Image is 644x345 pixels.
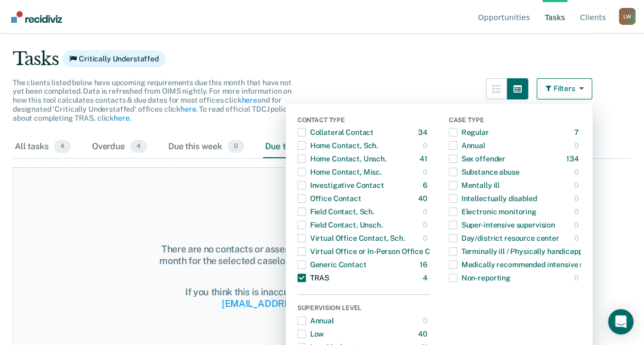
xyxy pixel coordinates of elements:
[297,124,374,141] div: Collateral Contact
[158,286,447,309] div: If you think this is inaccurate, please contact support at .
[418,124,430,141] div: 34
[423,137,430,154] div: 0
[423,216,430,233] div: 0
[608,309,633,334] div: Open Intercom Messenger
[420,150,430,167] div: 41
[449,256,619,273] div: Medically recommended intensive supervision
[297,116,430,126] div: Contact Type
[574,124,581,141] div: 7
[574,137,581,154] div: 0
[574,216,581,233] div: 0
[423,312,430,329] div: 0
[297,203,374,220] div: Field Contact, Sch.
[297,243,453,260] div: Virtual Office or In-Person Office Contact
[297,190,361,207] div: Office Contact
[619,8,636,25] button: Profile dropdown button
[423,164,430,180] div: 0
[297,325,324,342] div: Low
[574,203,581,220] div: 0
[449,269,511,286] div: Non-reporting
[619,8,636,25] div: L W
[62,50,166,67] span: Critically Understaffed
[566,150,581,167] div: 134
[418,325,430,342] div: 40
[130,140,147,153] span: 4
[263,135,347,159] div: Due this month0
[420,256,430,273] div: 16
[297,304,430,314] div: Supervision Level
[449,164,520,180] div: Substance abuse
[449,230,559,247] div: Day/district resource center
[297,150,386,167] div: Home Contact, Unsch.
[297,216,383,233] div: Field Contact, Unsch.
[297,177,384,194] div: Investigative Contact
[13,135,73,159] div: All tasks4
[158,243,447,278] div: There are no contacts or assessments currently due within the next month for the selected caseloa...
[449,190,537,207] div: Intellectually disabled
[418,190,430,207] div: 40
[13,48,631,70] div: Tasks
[423,230,430,247] div: 0
[449,116,581,126] div: Case Type
[13,78,292,122] span: The clients listed below have upcoming requirements due this month that have not yet been complet...
[297,256,367,273] div: Generic Contact
[574,230,581,247] div: 0
[90,135,149,159] div: Overdue4
[537,78,593,99] button: Filters
[166,135,246,159] div: Due this week0
[228,140,244,153] span: 0
[222,298,382,309] a: [EMAIL_ADDRESS][DOMAIN_NAME]
[297,230,405,247] div: Virtual Office Contact, Sch.
[297,269,329,286] div: TRAS
[449,137,485,154] div: Annual
[241,96,257,104] a: here
[574,164,581,180] div: 0
[297,137,378,154] div: Home Contact, Sch.
[423,269,430,286] div: 4
[180,105,196,113] a: here
[423,203,430,220] div: 0
[114,114,129,122] a: here
[574,269,581,286] div: 0
[449,150,505,167] div: Sex offender
[54,140,71,153] span: 4
[574,190,581,207] div: 0
[574,177,581,194] div: 0
[297,312,334,329] div: Annual
[423,177,430,194] div: 6
[11,11,62,23] img: Recidiviz
[449,216,555,233] div: Super-intensive supervision
[449,124,489,141] div: Regular
[449,203,537,220] div: Electronic monitoring
[297,164,382,180] div: Home Contact, Misc.
[449,243,591,260] div: Terminally ill / Physically handicapped
[449,177,500,194] div: Mentally ill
